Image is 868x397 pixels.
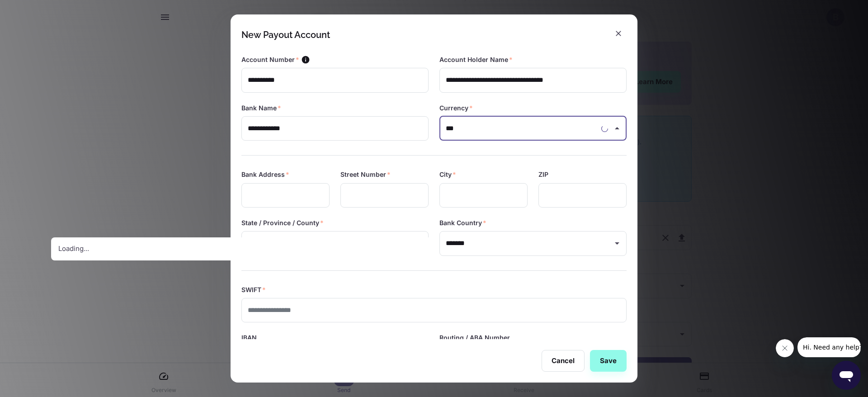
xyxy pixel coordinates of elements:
[439,55,513,64] label: Account Holder Name
[51,237,433,260] div: Loading...
[776,339,794,357] iframe: Close message
[241,333,257,342] label: IBAN
[590,350,627,372] button: Save
[538,170,548,179] label: ZIP
[241,55,299,64] label: Account Number
[439,104,473,113] label: Currency
[241,104,281,113] label: Bank Name
[439,333,510,342] label: Routing / ABA Number
[241,218,324,227] label: State / Province / County
[797,337,861,357] iframe: Message from company
[241,29,330,40] div: New Payout Account
[542,350,585,372] button: Cancel
[241,170,289,179] label: Bank Address
[241,285,266,294] label: SWIFT
[5,6,65,14] span: Hi. Need any help?
[611,122,623,135] button: Close
[832,361,861,390] iframe: Button to launch messaging window
[439,170,456,179] label: City
[611,237,623,250] button: Open
[340,170,391,179] label: Street Number
[439,218,486,227] label: Bank Country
